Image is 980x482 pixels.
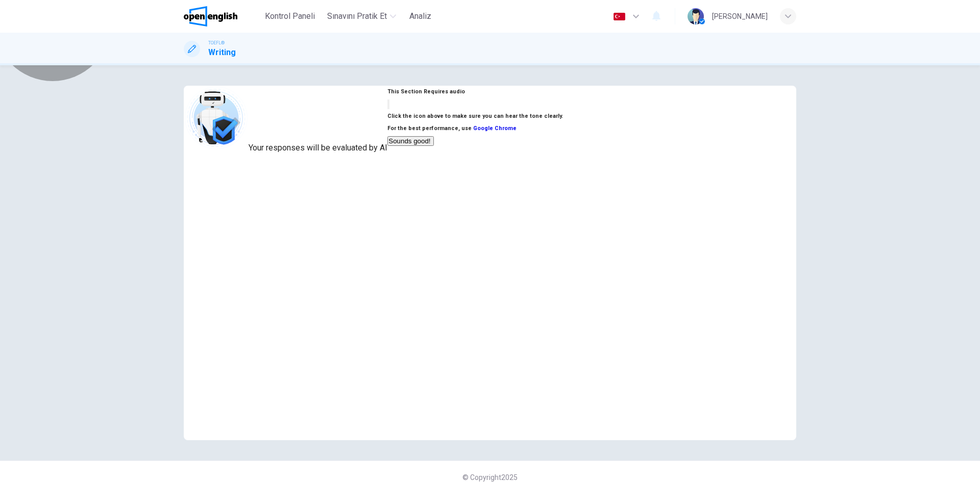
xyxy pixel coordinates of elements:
[404,7,437,26] button: Analiz
[265,10,315,22] span: Kontrol Paneli
[387,122,563,135] h6: For the best performance, use
[387,110,563,122] h6: Click the icon above to make sure you can hear the tone clearly.
[613,13,626,20] img: tr
[249,143,387,153] span: Your responses will be evaluated by AI
[387,86,563,98] h6: This Section Requires audio
[261,7,319,26] button: Kontrol Paneli
[462,473,518,481] span: © Copyright 2025
[387,136,433,146] button: Sounds good!
[327,10,387,22] span: Sınavını Pratik Et
[409,10,431,22] span: Analiz
[712,10,768,22] div: [PERSON_NAME]
[208,46,236,59] h1: Writing
[473,125,517,132] a: Google Chrome
[208,39,225,46] span: TOEFL®
[184,86,249,150] img: robot icon
[184,6,261,27] a: OpenEnglish logo
[323,7,400,26] button: Sınavını Pratik Et
[184,6,237,27] img: OpenEnglish logo
[688,8,704,24] img: Profile picture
